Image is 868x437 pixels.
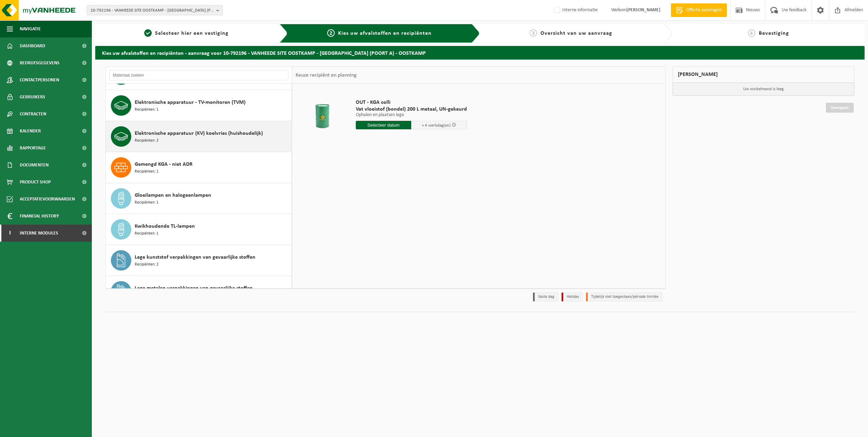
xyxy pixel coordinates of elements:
span: Documenten [20,157,49,174]
h2: Kies uw afvalstoffen en recipiënten - aanvraag voor 10-792196 - VANHEEDE SITE OOSTKAMP - [GEOGRAP... [95,46,865,59]
li: Vaste dag [533,292,558,302]
button: 10-792196 - VANHEEDE SITE OOSTKAMP - [GEOGRAPHIC_DATA] (POORT A) - 8020 [STREET_ADDRESS] [87,5,223,15]
button: Gemengd KGA - niet ADR Recipiënten: 1 [106,152,292,183]
a: Offerte aanvragen [671,3,727,17]
span: 4 [748,29,755,37]
span: Lege kunststof verpakkingen van gevaarlijke stoffen [135,253,255,261]
strong: [PERSON_NAME] [627,7,661,13]
span: Bedrijfsgegevens [20,54,60,71]
span: Gebruikers [20,88,45,106]
p: Uw winkelmand is leeg [673,83,854,96]
span: Lege metalen verpakkingen van gevaarlijke stoffen [135,284,253,292]
span: Recipiënten: 1 [135,230,158,237]
button: Elektronische apparatuur (KV) koelvries (huishoudelijk) Recipiënten: 2 [106,121,292,152]
span: + 4 werkdag(en) [422,123,451,128]
button: Kwikhoudende TL-lampen Recipiënten: 1 [106,214,292,245]
span: Dashboard [20,37,45,54]
div: [PERSON_NAME] [672,66,855,83]
span: Contracten [20,106,46,123]
span: 2 [327,29,335,37]
span: Kies uw afvalstoffen en recipiënten [338,31,432,36]
input: Selecteer datum [356,121,412,129]
span: Financial History [20,208,59,225]
li: Holiday [562,292,583,302]
span: Interne modules [20,225,58,242]
li: Tijdelijk niet toegestaan/période limitée [586,292,662,302]
span: Bevestiging [759,31,789,36]
span: Product Shop [20,174,51,191]
span: Recipiënten: 2 [135,137,158,144]
span: Kwikhoudende TL-lampen [135,222,195,230]
span: Recipiënten: 1 [135,168,158,175]
a: Doorgaan [826,103,854,113]
span: Rapportage [20,140,46,157]
div: Keuze recipiënt en planning [292,67,360,84]
p: Ophalen en plaatsen lege [356,113,467,117]
span: Recipiënten: 1 [135,199,158,206]
button: Lege metalen verpakkingen van gevaarlijke stoffen [106,276,292,307]
span: I [7,225,13,242]
input: Materiaal zoeken [109,70,288,80]
span: Recipiënten: 2 [135,261,158,268]
button: Elektronische apparatuur - TV-monitoren (TVM) Recipiënten: 1 [106,90,292,121]
span: Gloeilampen en halogeenlampen [135,191,211,199]
button: Lege kunststof verpakkingen van gevaarlijke stoffen Recipiënten: 2 [106,245,292,276]
span: Contactpersonen [20,71,59,88]
span: 10-792196 - VANHEEDE SITE OOSTKAMP - [GEOGRAPHIC_DATA] (POORT A) - 8020 [STREET_ADDRESS] [90,5,214,16]
span: Kalender [20,123,41,140]
span: 3 [530,29,537,37]
span: Recipiënten: 1 [135,107,158,113]
span: Vat vloeistof (bondel) 200 L metaal, UN-gekeurd [356,106,467,113]
span: 1 [144,29,152,37]
a: 1Selecteer hier een vestiging [99,29,274,37]
span: OUT - KGA colli [356,99,467,106]
span: Offerte aanvragen [685,7,723,14]
button: Gloeilampen en halogeenlampen Recipiënten: 1 [106,183,292,214]
label: Interne informatie [553,5,598,15]
span: Gemengd KGA - niet ADR [135,160,193,168]
span: Navigatie [20,20,41,37]
span: Acceptatievoorwaarden [20,191,75,208]
span: Overzicht van uw aanvraag [540,31,612,36]
span: Elektronische apparatuur - TV-monitoren (TVM) [135,98,246,107]
span: Selecteer hier een vestiging [155,31,229,36]
span: Elektronische apparatuur (KV) koelvries (huishoudelijk) [135,129,263,137]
